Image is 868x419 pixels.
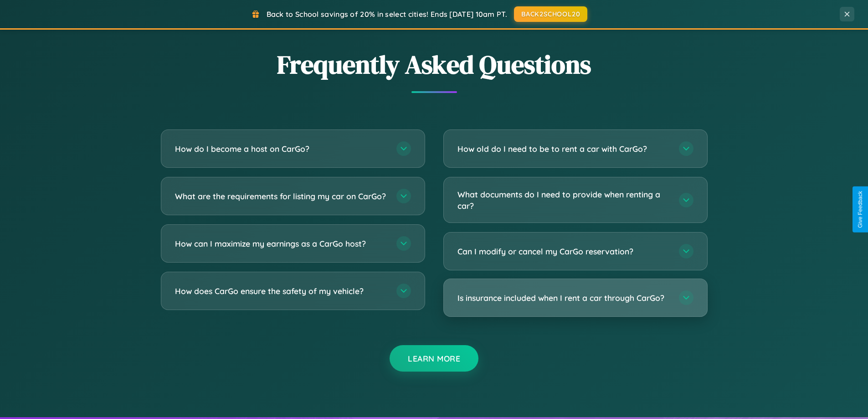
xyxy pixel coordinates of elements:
[457,189,670,211] h3: What documents do I need to provide when renting a car?
[457,143,670,155] h3: How old do I need to be to rent a car with CarGo?
[161,47,708,82] h2: Frequently Asked Questions
[857,191,863,228] div: Give Feedback
[457,246,670,257] h3: Can I modify or cancel my CarGo reservation?
[390,345,478,372] button: Learn More
[457,292,670,304] h3: Is insurance included when I rent a car through CarGo?
[267,10,507,19] span: Back to School savings of 20% in select cities! Ends [DATE] 10am PT.
[175,285,387,297] h3: How does CarGo ensure the safety of my vehicle?
[175,238,387,249] h3: How can I maximize my earnings as a CarGo host?
[175,143,387,155] h3: How do I become a host on CarGo?
[514,6,587,22] button: BACK2SCHOOL20
[175,191,387,202] h3: What are the requirements for listing my car on CarGo?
